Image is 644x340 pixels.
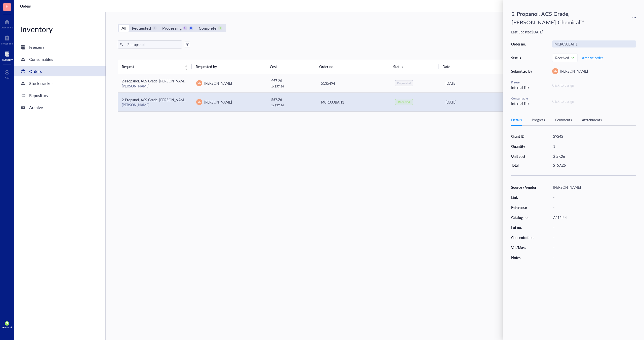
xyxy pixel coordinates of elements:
div: 1 [551,143,636,150]
div: A416P-4 [551,214,636,221]
div: Notebook [1,42,13,45]
div: - [551,224,636,231]
button: Archive order [582,54,603,62]
div: Lot no. [511,225,537,230]
td: 5135494 [316,74,391,93]
div: 2-Propanol, ACS Grade, [PERSON_NAME] Chemical™ [509,8,615,28]
div: 0 [189,26,193,30]
div: Received [398,100,410,104]
div: Attachments [582,117,602,123]
div: $ 57.26 [551,153,634,160]
a: Repository [14,90,105,101]
div: [DATE] [446,99,536,105]
span: 2-Propanol, ACS Grade, [PERSON_NAME] Chemical™ [122,97,205,102]
div: Freezer [511,80,534,85]
div: 1 x $ 57.26 [271,103,312,107]
div: Catalog no. [511,215,537,220]
div: All [122,25,126,32]
div: Archive [29,104,43,111]
span: Request [122,64,182,69]
div: [PERSON_NAME] [122,84,188,88]
div: Inventory [2,58,13,61]
span: YN [197,81,201,85]
div: Order no. [511,42,534,46]
a: Dashboard [1,18,13,29]
a: Stock tracker [14,78,105,88]
div: $ 57.26 [271,78,312,83]
div: Total [511,163,537,167]
div: Quantity [511,144,537,149]
div: MCR030BAH1 [321,99,387,105]
th: Status [389,60,438,74]
div: Grant ID [511,134,537,138]
div: - [551,244,636,251]
span: [PERSON_NAME] [204,81,232,86]
th: Date [438,60,537,74]
div: Account [2,326,12,329]
div: 29242 [551,133,636,140]
div: Stock tracker [29,80,53,87]
td: MCR030BAH1 [316,92,391,111]
div: Notes [511,255,537,260]
th: Requested by [192,60,266,74]
div: Status [511,56,534,60]
div: - [551,254,636,261]
th: Order no. [315,60,389,74]
div: [DATE] [446,80,536,86]
span: Received [555,56,574,60]
div: Orders [29,68,42,75]
a: Consumables [14,54,105,64]
div: Processing [162,25,182,32]
div: segmented control [118,24,226,32]
div: Unit cost [511,154,537,159]
div: Repository [29,92,48,99]
div: Inventory [14,24,105,34]
div: Reference [511,205,537,210]
input: Find orders in table [125,41,180,48]
div: Internal link [511,101,534,106]
span: 2-Propanol, ACS Grade, [PERSON_NAME] Chemical™ [122,78,205,83]
a: Notebook [1,34,13,45]
div: Comments [555,117,572,123]
span: [PERSON_NAME] [560,69,588,74]
div: Submitted by [511,69,534,73]
div: Requested [132,25,151,32]
div: 1 [218,26,222,30]
div: Freezers [29,44,45,51]
a: Orders [20,4,32,8]
div: Last updated: [DATE] [511,30,636,34]
span: H [6,3,9,10]
div: 1 [152,26,157,30]
div: [PERSON_NAME] [551,184,636,191]
div: Vol/Mass [511,245,537,250]
div: [PERSON_NAME] [122,103,188,107]
a: Orders [14,66,105,76]
div: Click to assign [552,99,636,104]
div: Dashboard [1,26,13,29]
a: Inventory [2,50,13,61]
div: - [551,234,636,241]
div: MCR030BAH1 [552,40,636,47]
span: YN [553,69,557,73]
div: Click to assign [552,82,636,88]
div: Complete [199,25,216,32]
span: EP [6,322,8,325]
span: YN [197,100,201,104]
th: Request [118,60,192,74]
div: Consumables [29,56,53,63]
div: 1 x $ 57.26 [271,84,312,88]
div: - [551,194,636,201]
div: - [551,204,636,211]
div: 57.26 [557,163,566,167]
div: Progress [532,117,545,123]
th: Cost [266,60,315,74]
div: Details [511,117,522,123]
div: Concentration [511,235,537,240]
div: Add [5,76,10,79]
div: Consumable [511,96,534,101]
div: $ 57.26 [271,97,312,102]
a: Freezers [14,42,105,52]
span: [PERSON_NAME] [204,100,232,105]
div: Requested [397,81,411,85]
div: Internal link [511,85,534,90]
